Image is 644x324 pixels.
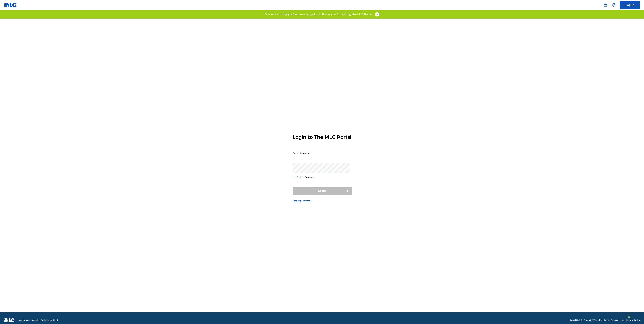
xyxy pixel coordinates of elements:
a: Log In [620,1,640,9]
img: help [612,3,616,7]
div: Drag [628,311,630,321]
img: MLC Logo [4,3,17,7]
div: Help [611,2,618,8]
iframe: Chat Widget [627,308,644,324]
a: Privacy Policy [626,319,640,322]
a: Public Search [602,2,609,8]
a: The MLC Website [584,319,602,322]
h3: Login to The MLC Portal [293,134,351,140]
p: Due to inactivity, you've been logged out. Thank you for visiting the MLC Portal! [265,12,373,16]
img: logo [4,318,15,322]
a: Need Help? [570,319,582,322]
span: Mechanical Licensing Collective © 2025 [19,319,58,322]
a: Portal Terms of Use [604,319,624,322]
img: search [603,3,607,7]
a: Forgot password? [293,199,311,202]
span: Show Password [297,176,316,179]
img: access [374,12,380,17]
